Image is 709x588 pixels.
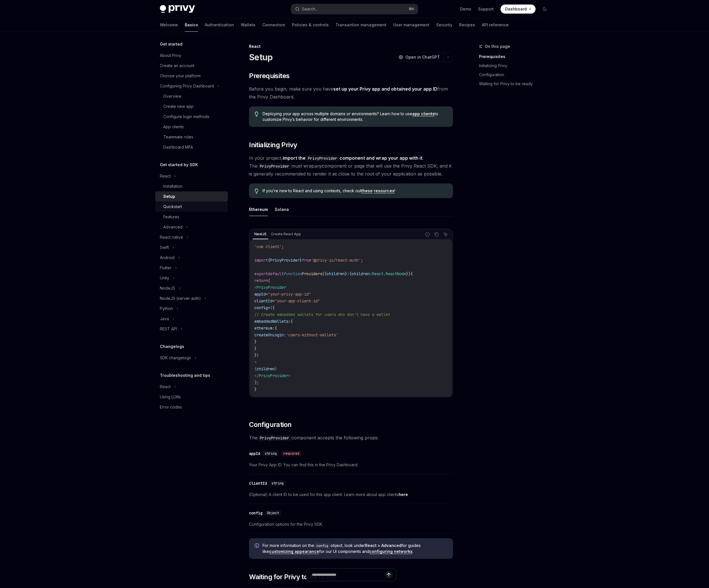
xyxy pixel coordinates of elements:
[163,203,182,210] div: Quickstart
[361,188,373,193] a: these
[322,271,327,276] span: ({
[255,189,259,194] svg: Tip
[254,332,286,337] span: createOnLogin:
[485,43,510,50] span: On this page
[160,83,214,89] div: Configuring Privy Dashboard
[160,18,178,32] a: Welcome
[272,298,275,303] span: =
[160,295,201,302] div: NodeJS (server-auth)
[284,271,302,276] span: function
[292,18,329,32] a: Policies & controls
[160,354,191,361] div: SDK changelogs
[286,332,338,337] span: 'users-without-wallets'
[163,93,181,100] div: Overview
[314,543,330,549] code: config
[160,404,182,410] div: Error codes
[160,275,169,281] div: Unity
[500,5,536,14] a: Dashboard
[254,353,257,358] span: }
[291,319,293,324] span: {
[300,258,302,263] span: }
[205,18,234,32] a: Authentication
[268,305,270,310] span: =
[163,193,175,200] div: Setup
[369,549,412,554] a: configuring networks
[266,292,268,297] span: =
[482,18,509,32] a: API reference
[163,134,193,140] div: Teammate roles
[433,231,440,238] button: Copy the contents from the code block
[160,343,184,350] h5: Changelogs
[272,305,275,310] span: {
[163,224,182,230] div: Advanced
[306,155,340,161] code: PrivyProvider
[365,543,401,548] strong: React > Advanced
[263,188,447,194] span: If you’re new to React and using contexts, check out !
[155,61,228,71] a: Create an account
[249,510,263,516] div: config
[254,387,257,392] span: }
[406,271,411,276] span: })
[345,271,347,276] span: }
[160,62,194,69] div: Create an account
[249,85,453,101] span: Before you begin, make sure you have from the Privy Dashboard.
[254,339,257,344] span: }
[291,4,418,14] button: Search...⌘K
[160,264,171,271] div: Flutter
[333,86,437,92] a: set up your Privy app and obtained your app ID
[249,480,267,486] div: clientId
[275,203,289,216] button: Solana
[254,319,291,324] span: embeddedWallets:
[272,481,283,486] span: string
[265,451,277,456] span: string
[160,372,210,379] h5: Troubleshooting and tips
[374,188,394,193] a: resources
[254,271,268,276] span: export
[478,6,494,12] a: Support
[160,326,177,332] div: REST API
[302,258,311,263] span: from
[370,271,372,276] span: :
[254,292,266,297] span: appId
[254,244,282,249] span: 'use client'
[160,383,171,390] div: React
[253,231,268,238] div: NextJS
[412,111,435,116] a: app clients
[257,163,291,169] code: PrivyProvider
[160,5,195,13] img: dark logo
[160,285,175,292] div: NodeJS
[254,258,268,263] span: import
[249,420,291,429] span: Configuration
[405,54,440,60] span: Open in ChatGPT
[288,373,291,378] span: >
[254,380,259,385] span: );
[270,305,272,310] span: {
[257,366,275,371] span: children
[267,511,279,515] span: Object
[263,111,447,122] span: Deploying your app across multiple domains or environments? Learn how to use to customize Privy’s...
[393,18,429,32] a: User management
[160,173,171,179] div: React
[155,181,228,191] a: Installation
[254,305,268,310] span: config
[249,451,260,456] div: appId
[155,101,228,112] a: Create new app
[160,52,181,59] div: About Privy
[436,18,452,32] a: Security
[281,451,302,456] div: required
[459,18,475,32] a: Recipes
[155,402,228,412] a: Error codes
[249,521,453,528] span: Configuration options for the Privy SDK.
[361,258,363,263] span: ;
[249,140,297,149] span: Initializing Privy
[254,312,390,317] span: // Create embedded wallets for users who don't have a wallet
[479,79,554,88] a: Waiting for Privy to be ready
[336,18,386,32] a: Transaction management
[409,7,414,11] span: ⌘ K
[314,163,322,169] em: any
[479,52,554,61] a: Prerequisites
[160,41,182,48] h5: Get started
[163,213,179,220] div: Features
[395,52,443,62] button: Open in ChatGPT
[160,394,181,400] div: Using LLMs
